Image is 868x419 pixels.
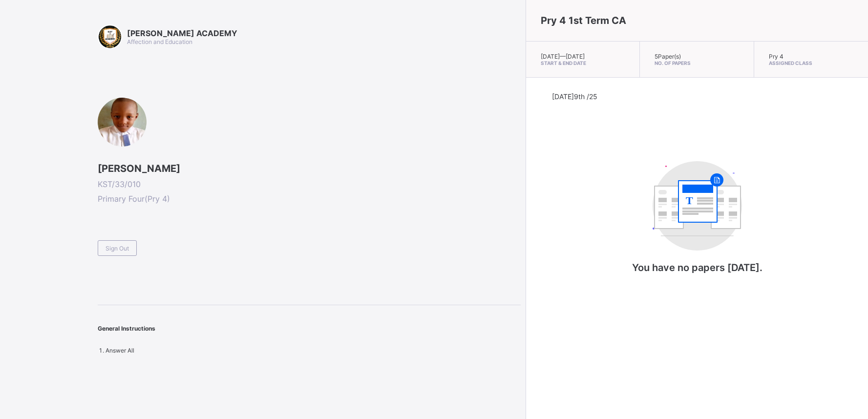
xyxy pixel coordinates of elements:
span: KST/33/010 [98,179,521,189]
p: You have no papers [DATE]. [599,262,795,273]
span: Start & End Date [541,60,625,66]
span: Assigned Class [769,60,853,66]
span: Primary Four ( Pry 4 ) [98,194,521,204]
span: General Instructions [98,325,155,332]
span: Sign Out [106,245,129,252]
span: Answer All [106,347,134,354]
span: [DATE] 9th /25 [552,92,597,101]
span: [PERSON_NAME] [98,163,521,174]
span: 5 Paper(s) [655,53,681,60]
span: No. of Papers [655,60,739,66]
div: You have no papers today. [599,151,795,293]
span: [DATE] — [DATE] [541,53,585,60]
span: Pry 4 1st Term CA [541,15,626,26]
span: Affection and Education [127,38,192,45]
tspan: T [686,194,693,207]
span: Pry 4 [769,53,783,60]
span: [PERSON_NAME] ACADEMY [127,28,237,38]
